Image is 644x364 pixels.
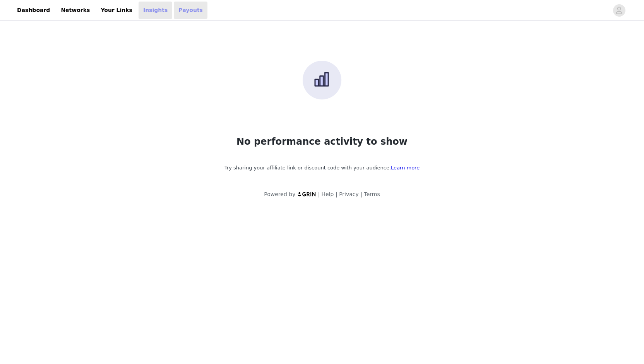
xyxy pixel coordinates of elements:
span: | [318,191,320,197]
img: logo [297,191,317,197]
span: Powered by [264,191,295,197]
a: Networks [56,2,94,19]
a: Privacy [339,191,359,197]
img: No performance activity to show [303,61,342,100]
span: | [336,191,337,197]
p: Try sharing your affiliate link or discount code with your audience. [224,164,420,172]
a: Help [322,191,334,197]
a: Dashboard [12,2,55,19]
a: Insights [139,2,172,19]
div: avatar [615,4,623,17]
a: Payouts [174,2,207,19]
a: Terms [364,191,380,197]
h1: No performance activity to show [236,135,408,149]
a: Learn more [391,165,420,171]
span: | [360,191,362,197]
a: Your Links [96,2,137,19]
